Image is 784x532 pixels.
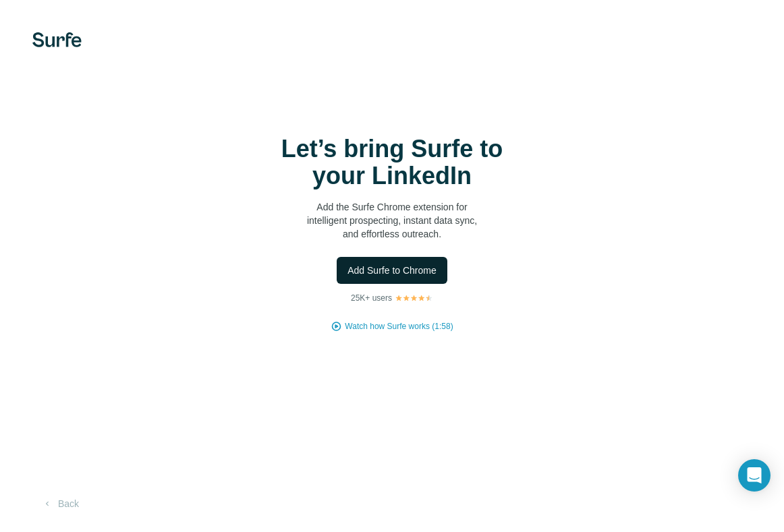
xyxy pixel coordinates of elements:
[395,294,433,302] img: Rating Stars
[337,257,447,284] button: Add Surfe to Chrome
[738,459,771,492] div: Open Intercom Messenger
[351,292,392,304] p: 25K+ users
[257,200,527,241] p: Add the Surfe Chrome extension for intelligent prospecting, instant data sync, and effortless out...
[347,264,437,277] span: Add Surfe to Chrome
[345,320,453,332] button: Watch how Surfe works (1:58)
[257,136,527,189] h1: Let’s bring Surfe to your LinkedIn
[32,32,82,47] img: Surfe's logo
[32,492,88,516] button: Back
